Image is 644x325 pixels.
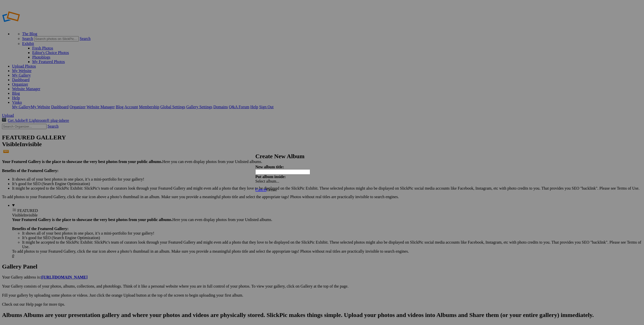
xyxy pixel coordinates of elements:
[255,165,284,169] strong: New album title:
[255,188,266,192] a: Cancel
[255,175,286,179] strong: Put album inside:
[255,153,389,160] h2: Create New Album
[266,188,277,192] span: Create
[255,179,279,183] span: Select album...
